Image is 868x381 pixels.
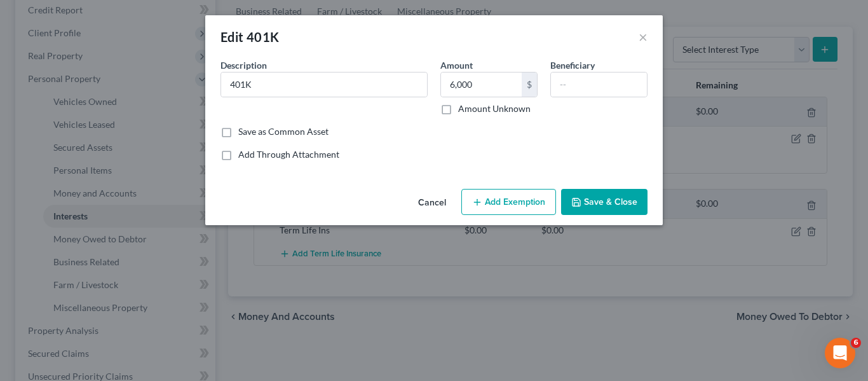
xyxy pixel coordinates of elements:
[522,73,537,97] div: $
[221,73,427,97] input: Describe...
[238,148,339,161] label: Add Through Attachment
[825,338,855,368] iframe: Intercom live chat
[639,29,648,45] button: ×
[440,59,473,72] label: Amount
[458,102,531,115] label: Amount Unknown
[551,73,647,97] input: --
[220,60,267,71] span: Description
[408,190,456,216] button: Cancel
[220,28,280,46] div: Edit 401K
[851,338,861,348] span: 6
[238,125,329,138] label: Save as Common Asset
[441,73,522,97] input: 0.00
[561,189,648,216] button: Save & Close
[550,59,595,72] label: Beneficiary
[461,189,556,216] button: Add Exemption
